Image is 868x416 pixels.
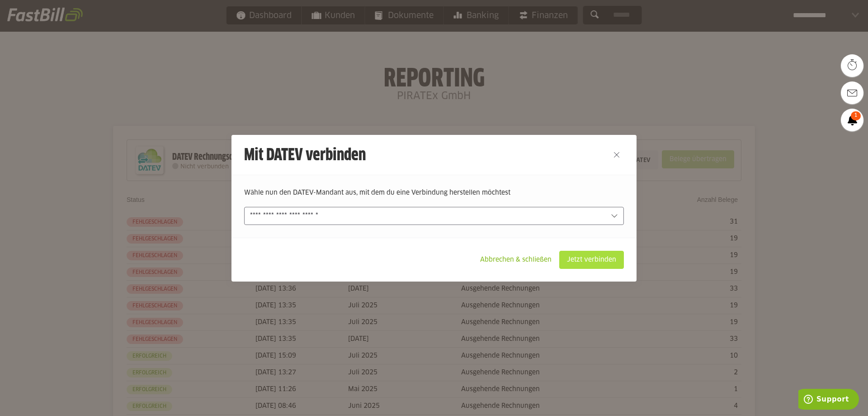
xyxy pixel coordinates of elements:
span: 1 [851,111,861,120]
sl-button: Abbrechen & schließen [472,251,559,269]
a: 1 [841,109,863,131]
p: Wähle nun den DATEV-Mandant aus, mit dem du eine Verbindung herstellen möchtest [244,188,624,198]
sl-button: Jetzt verbinden [559,251,624,269]
iframe: Öffnet ein Widget, in dem Sie weitere Informationen finden [798,389,859,411]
